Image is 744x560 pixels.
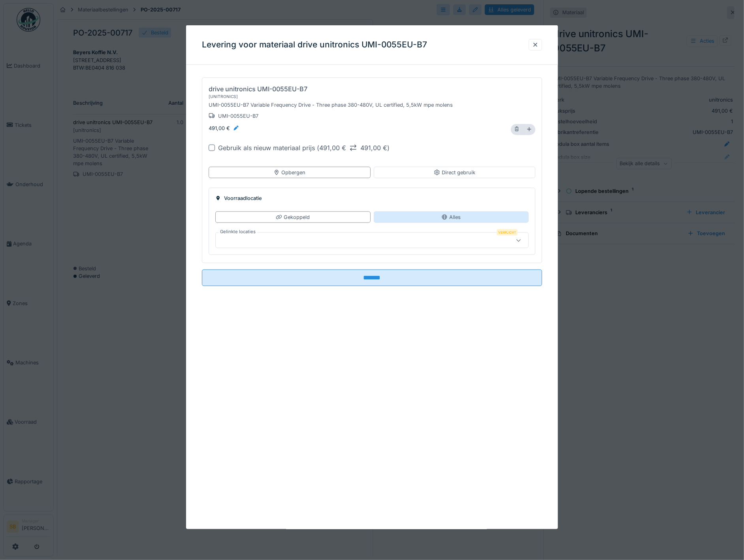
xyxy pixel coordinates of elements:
[209,100,505,110] div: UMI-0055EU-B7 Variable Frequency Drive - Three phase 380-480V, UL certified, 5,5kW mpe molens
[434,169,475,176] div: Direct gebruik
[218,143,390,153] div: Gebruik als nieuw materiaal prijs ( )
[218,228,257,235] label: Gelinkte locaties
[202,40,427,50] h3: Levering voor materiaal drive unitronics UMI-0055EU-B7
[209,94,238,100] div: [ unitronics ]
[441,213,461,221] div: Alles
[215,194,529,202] div: Voorraadlocatie
[209,112,258,119] div: UMI-0055EU-B7
[276,213,310,221] div: Gekoppeld
[319,143,387,153] div: 491,00 € 491,00 €
[273,169,305,176] div: Opbergen
[497,229,518,236] div: Verplicht
[209,84,307,94] div: drive unitronics UMI-0055EU-B7
[209,124,239,132] div: 491,00 €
